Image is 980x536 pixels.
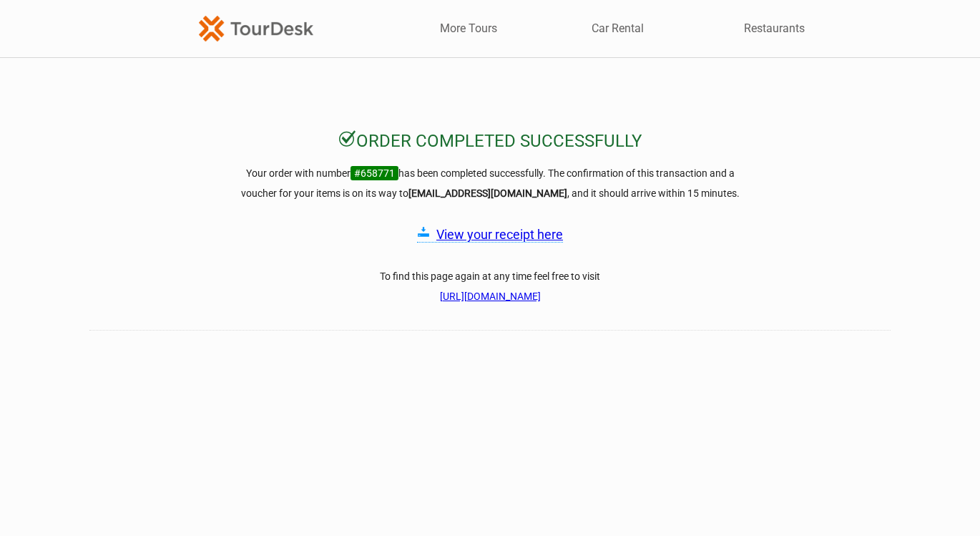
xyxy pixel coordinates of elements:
a: More Tours [440,21,497,36]
a: Car Rental [592,21,644,36]
h3: Your order with number has been completed successfully. The confirmation of this transaction and ... [232,163,748,203]
span: #658771 [351,166,398,180]
a: View your receipt here [436,227,563,242]
strong: [EMAIL_ADDRESS][DOMAIN_NAME] [408,187,567,199]
a: [URL][DOMAIN_NAME] [440,291,541,302]
a: Restaurants [744,21,805,36]
h3: To find this page again at any time feel free to visit [232,266,748,306]
img: TourDesk-logo-td-orange-v1.png [199,16,313,41]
